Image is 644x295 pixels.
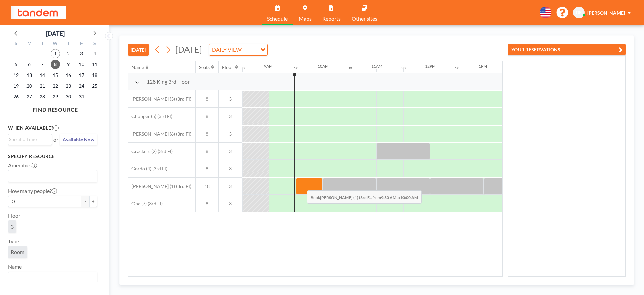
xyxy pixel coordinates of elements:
[425,64,436,69] div: 12PM
[11,92,21,101] span: Sunday, October 26, 2025
[147,78,190,85] span: 128 King 3rd Floor
[128,96,191,102] span: [PERSON_NAME] (3) (3rd Fl)
[196,148,218,154] span: 8
[24,92,34,101] span: Monday, October 27, 2025
[90,70,99,80] span: Saturday, October 18, 2025
[128,166,167,172] span: Gordo (4) (3rd Fl)
[211,45,243,54] span: DAILY VIEW
[128,131,191,137] span: [PERSON_NAME] (6) (3rd Fl)
[64,92,73,101] span: Thursday, October 30, 2025
[11,249,24,255] span: Room
[75,40,88,48] div: F
[11,70,21,80] span: Sunday, October 12, 2025
[10,40,23,48] div: S
[128,113,172,119] span: Chopper (5) (3rd Fl)
[175,44,202,54] span: [DATE]
[77,49,86,58] span: Friday, October 3, 2025
[51,81,60,91] span: Wednesday, October 22, 2025
[9,172,93,181] input: Search for option
[455,66,459,70] div: 30
[77,60,86,69] span: Friday, October 10, 2025
[576,10,582,16] span: BE
[479,64,487,69] div: 1PM
[8,170,97,182] div: Search for option
[11,60,21,69] span: Sunday, October 5, 2025
[23,40,36,48] div: M
[219,201,242,207] span: 3
[219,131,242,137] span: 3
[219,96,242,102] span: 3
[62,40,75,48] div: T
[128,183,191,189] span: [PERSON_NAME] (1) (3rd Fl)
[11,223,14,230] span: 3
[587,10,625,16] span: [PERSON_NAME]
[11,81,21,91] span: Sunday, October 19, 2025
[219,113,242,119] span: 3
[381,195,396,200] b: 9:30 AM
[196,113,218,119] span: 8
[352,16,377,21] span: Other sites
[8,263,22,270] label: Name
[318,64,329,69] div: 10AM
[8,212,20,219] label: Floor
[8,162,37,169] label: Amenities
[53,136,58,143] span: or
[219,183,242,189] span: 3
[9,136,48,143] input: Search for option
[196,183,218,189] span: 18
[51,49,60,58] span: Wednesday, October 1, 2025
[8,134,52,144] div: Search for option
[60,134,97,145] button: Available Now
[128,44,149,56] button: [DATE]
[38,70,47,80] span: Tuesday, October 14, 2025
[51,92,60,101] span: Wednesday, October 29, 2025
[320,195,372,200] b: [PERSON_NAME] (1) (3rd F...
[299,16,312,21] span: Maps
[244,45,256,54] input: Search for option
[77,70,86,80] span: Friday, October 17, 2025
[46,29,65,38] div: [DATE]
[401,66,406,70] div: 30
[508,44,626,55] button: YOUR RESERVATIONS
[90,49,99,58] span: Saturday, October 4, 2025
[24,60,34,69] span: Monday, October 6, 2025
[8,188,57,194] label: How many people?
[36,40,49,48] div: T
[199,64,210,70] div: Seats
[89,196,97,207] button: +
[196,96,218,102] span: 8
[11,6,66,19] img: organization-logo
[51,70,60,80] span: Wednesday, October 15, 2025
[267,16,288,21] span: Schedule
[77,81,86,91] span: Friday, October 24, 2025
[77,92,86,101] span: Friday, October 31, 2025
[90,81,99,91] span: Saturday, October 25, 2025
[219,148,242,154] span: 3
[128,201,163,207] span: Ona (7) (3rd Fl)
[219,166,242,172] span: 3
[64,81,73,91] span: Thursday, October 23, 2025
[307,190,422,204] span: Book from to
[348,66,352,70] div: 30
[371,64,382,69] div: 11AM
[8,153,97,159] h3: Specify resource
[38,60,47,69] span: Tuesday, October 7, 2025
[38,81,47,91] span: Tuesday, October 21, 2025
[90,60,99,69] span: Saturday, October 11, 2025
[196,201,218,207] span: 8
[24,70,34,80] span: Monday, October 13, 2025
[196,166,218,172] span: 8
[8,238,19,245] label: Type
[400,195,418,200] b: 10:00 AM
[322,16,341,21] span: Reports
[294,66,298,70] div: 30
[222,64,233,70] div: Floor
[81,196,89,207] button: -
[64,60,73,69] span: Thursday, October 9, 2025
[49,40,62,48] div: W
[264,64,273,69] div: 9AM
[64,49,73,58] span: Thursday, October 2, 2025
[64,70,73,80] span: Thursday, October 16, 2025
[209,44,267,55] div: Search for option
[24,81,34,91] span: Monday, October 20, 2025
